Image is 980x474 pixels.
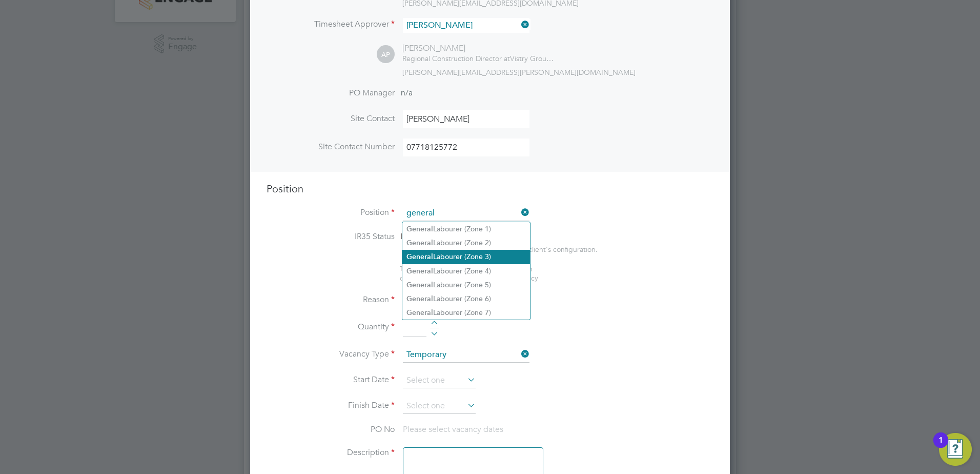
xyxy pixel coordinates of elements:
[406,308,433,317] b: General
[403,373,476,388] input: Select one
[938,440,943,453] div: 1
[267,322,395,332] label: Quantity
[403,18,529,33] input: Search for...
[403,206,529,221] input: Search for...
[402,54,556,63] div: Vistry Group Plc
[406,294,433,303] b: General
[402,54,510,63] span: Regional Construction Director at
[267,424,395,435] label: PO No
[402,264,530,278] li: Labourer (Zone 4)
[267,294,395,305] label: Reason
[402,236,530,250] li: Labourer (Zone 2)
[267,19,395,30] label: Timesheet Approver
[267,447,395,458] label: Description
[406,225,433,233] b: General
[402,68,636,77] span: [PERSON_NAME][EMAIL_ADDRESS][PERSON_NAME][DOMAIN_NAME]
[403,399,476,414] input: Select one
[403,424,503,434] span: Please select vacancy dates
[402,43,556,54] div: [PERSON_NAME]
[402,292,530,306] li: Labourer (Zone 6)
[267,207,395,218] label: Position
[406,281,433,289] b: General
[402,278,530,292] li: Labourer (Zone 5)
[406,239,433,247] b: General
[402,306,530,320] li: Labourer (Zone 7)
[406,267,433,275] b: General
[401,88,413,98] span: n/a
[267,182,713,195] h3: Position
[401,242,598,254] div: This feature can be enabled under this client's configuration.
[267,349,395,360] label: Vacancy Type
[267,374,395,385] label: Start Date
[267,231,395,242] label: IR35 Status
[403,347,529,363] input: Select one
[402,250,530,264] li: Labourer (Zone 3)
[400,264,538,283] span: The status determination for this position can be updated after creating the vacancy
[401,231,484,242] span: Disabled for this client.
[267,88,395,98] label: PO Manager
[939,433,972,466] button: Open Resource Center, 1 new notification
[267,142,395,152] label: Site Contact Number
[406,252,433,261] b: General
[402,222,530,236] li: Labourer (Zone 1)
[377,46,395,64] span: AP
[267,113,395,124] label: Site Contact
[267,400,395,411] label: Finish Date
